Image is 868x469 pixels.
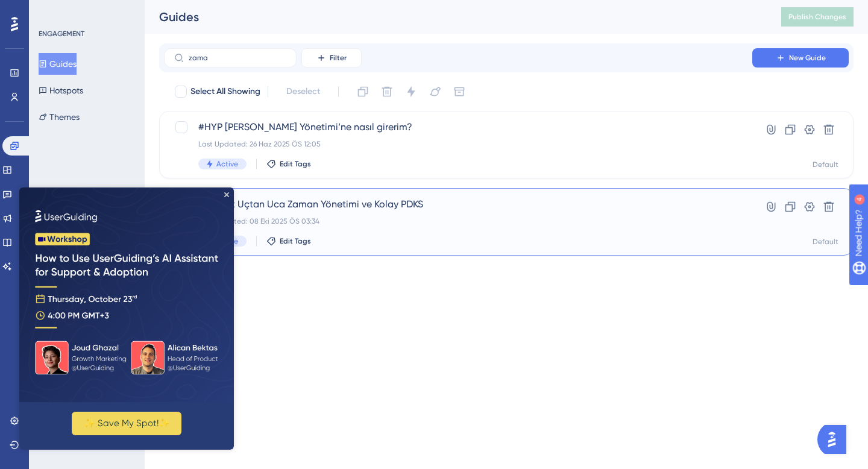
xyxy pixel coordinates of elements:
span: New Guide [789,53,826,63]
div: 4 [84,6,87,16]
button: Guides [39,53,77,75]
span: #Etkinlik Uçtan Uca Zaman Yönetimi ve Kolay PDKS [198,197,718,212]
span: Deselect [286,84,320,99]
button: Edit Tags [266,236,311,246]
button: New Guide [752,48,849,68]
iframe: UserGuiding AI Assistant Launcher [817,421,854,458]
div: Default [813,237,838,247]
button: Filter [301,48,362,68]
span: Edit Tags [280,159,311,169]
span: #HYP [PERSON_NAME] Yönetimi’ne nasıl girerim? [198,120,718,134]
div: Last Updated: 26 Haz 2025 ÖS 12:05 [198,139,718,149]
span: Edit Tags [280,236,311,246]
div: ENGAGEMENT [39,29,84,39]
span: Publish Changes [788,12,846,22]
input: Search [189,54,286,62]
button: Edit Tags [266,159,311,169]
button: Deselect [275,81,331,102]
span: Filter [330,53,347,63]
span: Select All Showing [190,84,260,99]
button: Publish Changes [781,7,854,27]
div: Default [813,160,838,169]
span: Need Help? [28,3,75,17]
div: Last Updated: 08 Eki 2025 ÖS 03:34 [198,216,718,226]
button: Hotspots [39,80,83,101]
div: Guides [159,8,751,25]
span: Active [216,159,238,169]
button: Themes [39,106,80,128]
div: Close Preview [205,5,210,10]
button: ✨ Save My Spot!✨ [52,224,162,248]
